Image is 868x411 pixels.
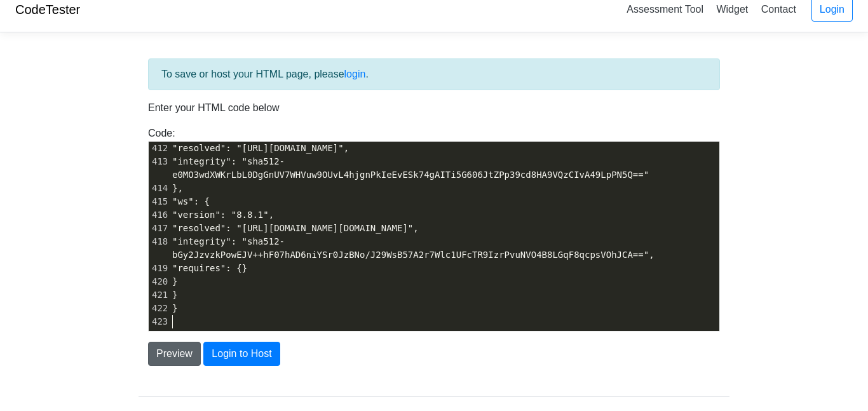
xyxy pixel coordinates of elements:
[149,142,170,155] div: 412
[148,342,201,366] button: Preview
[149,208,170,222] div: 416
[149,222,170,235] div: 417
[149,315,170,328] div: 423
[15,3,80,17] a: CodeTester
[203,342,280,366] button: Login to Host
[148,100,720,116] p: Enter your HTML code below
[149,288,170,302] div: 421
[149,275,170,288] div: 420
[149,155,170,168] div: 413
[172,196,210,206] span: "ws": {
[172,303,178,313] span: }
[149,195,170,208] div: 415
[149,182,170,195] div: 414
[149,302,170,315] div: 422
[139,126,729,332] div: Code:
[149,262,170,275] div: 419
[148,58,720,90] div: To save or host your HTML page, please .
[172,290,178,300] span: }
[172,263,247,273] span: "requires": {}
[149,235,170,248] div: 418
[344,69,366,79] a: login
[172,210,274,220] span: "version": "8.8.1",
[172,276,178,286] span: }
[172,223,419,233] span: "resolved": "[URL][DOMAIN_NAME][DOMAIN_NAME]",
[172,236,654,260] span: "integrity": "sha512-bGy2JzvzkPowEJV++hF07hAD6niYSr0JzBNo/J29WsB57A2r7Wlc1UFcTR9IzrPvuNVO4B8LGqF8...
[172,183,183,193] span: },
[172,143,349,153] span: "resolved": "[URL][DOMAIN_NAME]",
[172,156,649,180] span: "integrity": "sha512-e0MO3wdXWKrLbL0DgGnUV7WHVuw9OUvL4hjgnPkIeEvESk74gAITi5G606JtZPp39cd8HA9VQzCI...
